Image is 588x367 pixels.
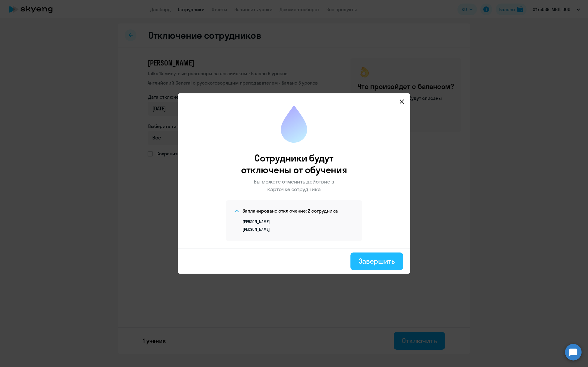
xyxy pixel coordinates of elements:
li: [PERSON_NAME] [243,227,354,232]
h2: Сотрудники будут отключены от обучения [229,152,360,176]
li: [PERSON_NAME] [243,219,354,224]
p: Вы можете отменить действие в карточке сотрудника [251,178,337,193]
h4: Запланировано отключение: 2 сотрудника [243,208,338,214]
button: Завершить [350,252,403,270]
div: Завершить [359,256,395,266]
